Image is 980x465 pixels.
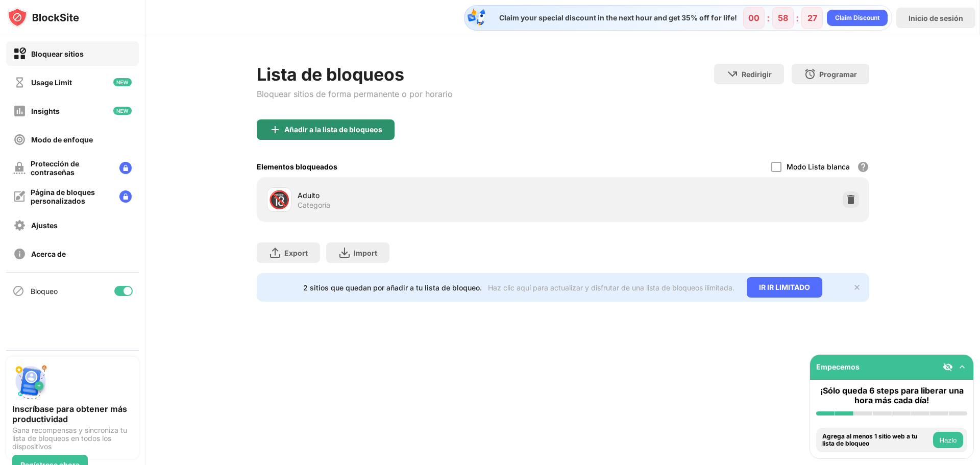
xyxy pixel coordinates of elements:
div: Claim Discount [835,13,879,23]
div: Bloqueo [31,287,58,296]
img: eye-not-visible.svg [943,362,953,372]
div: Import [354,249,377,257]
div: 🔞 [268,189,290,210]
div: Adulto [298,190,563,201]
div: Insights [31,107,60,115]
div: : [765,10,772,26]
img: password-protection-off.svg [13,162,26,174]
div: Acerca de [31,250,66,258]
div: Agrega al menos 1 sitio web a tu lista de bloqueo [822,433,930,448]
div: Lista de bloqueos [257,64,453,85]
img: x-button.svg [853,283,861,291]
img: lock-menu.svg [119,162,132,174]
img: focus-off.svg [13,133,26,146]
div: 2 sitios que quedan por añadir a tu lista de bloqueo. [303,283,482,292]
div: Inicio de sesión [909,14,963,22]
div: Elementos bloqueados [257,162,337,171]
button: Hazlo [933,432,963,448]
div: Añadir a la lista de bloqueos [284,126,382,134]
div: 00 [748,13,759,23]
img: push-signup.svg [12,363,49,400]
div: : [794,10,801,26]
div: Ajustes [31,221,58,230]
div: ¡Sólo queda 6 steps para liberar una hora más cada día! [816,386,967,405]
div: 58 [778,13,788,23]
div: Export [284,249,308,257]
div: IR IR LIMITADO [747,277,822,298]
div: Haz clic aquí para actualizar y disfrutar de una lista de bloqueos ilimitada. [488,283,734,292]
img: new-icon.svg [113,107,132,115]
div: Inscríbase para obtener más productividad [12,404,133,424]
img: specialOfferDiscount.svg [467,8,487,28]
img: customize-block-page-off.svg [13,190,26,203]
img: blocking-icon.svg [12,285,24,297]
img: settings-off.svg [13,219,26,232]
img: block-on.svg [13,47,26,60]
div: 27 [807,13,817,23]
div: Gana recompensas y sincroniza tu lista de bloqueos en todos los dispositivos [12,426,133,451]
div: Modo Lista blanca [787,162,850,171]
div: Redirigir [742,70,772,79]
img: lock-menu.svg [119,190,132,203]
img: logo-blocksite.svg [7,7,79,28]
div: Bloquear sitios de forma permanente o por horario [257,89,453,99]
img: about-off.svg [13,248,26,260]
div: Página de bloques personalizados [31,188,111,205]
img: time-usage-off.svg [13,76,26,89]
div: Usage Limit [31,78,72,87]
img: insights-off.svg [13,105,26,117]
img: omni-setup-toggle.svg [957,362,967,372]
div: Modo de enfoque [31,135,93,144]
div: Protección de contraseñas [31,159,111,177]
div: Empecemos [816,362,860,371]
div: Claim your special discount in the next hour and get 35% off for life! [493,13,737,22]
div: Categoría [298,201,330,210]
div: Bloquear sitios [31,50,84,58]
div: Programar [819,70,857,79]
img: new-icon.svg [113,78,132,86]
